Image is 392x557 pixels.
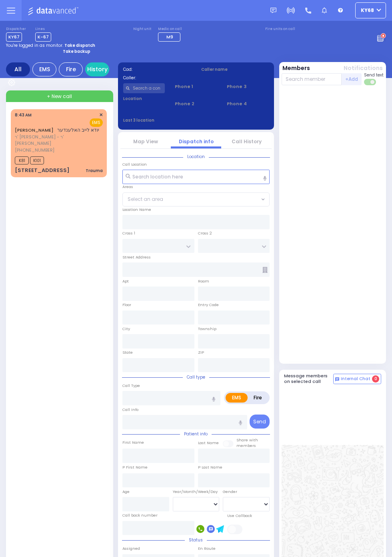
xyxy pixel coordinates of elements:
[63,48,90,54] strong: Take backup
[122,513,158,518] label: Call back number
[223,489,237,495] label: Gender
[57,126,99,133] span: יודא לייב האלענדער
[122,465,148,470] label: P First Name
[15,127,54,133] a: [PERSON_NAME]
[198,440,219,446] label: Last Name
[198,326,216,332] label: Township
[364,72,384,78] span: Send text
[15,134,100,147] span: ר' [PERSON_NAME] - ר' [PERSON_NAME]
[59,62,83,76] div: Fire
[364,78,377,86] label: Turn off text
[198,278,209,284] label: Room
[236,443,256,448] span: members
[123,96,165,102] label: Location
[86,168,103,174] div: Trauma
[183,374,209,380] span: Call type
[198,350,204,355] label: ZIP
[122,162,147,167] label: Call Location
[226,393,248,403] label: EMS
[270,8,276,14] img: message.svg
[99,112,103,118] span: ✕
[122,254,151,260] label: Street Address
[35,27,51,32] label: Lines
[180,431,212,437] span: Patient info
[361,7,374,14] span: ky68
[15,147,54,153] span: [PHONE_NUMBER]
[185,537,207,543] span: Status
[6,42,63,48] span: You're logged in as monitor.
[250,415,270,429] button: Send
[15,166,70,174] div: [STREET_ADDRESS]
[227,513,252,519] label: Use Callback
[64,42,95,48] strong: Take dispatch
[128,196,163,203] span: Select an area
[15,112,32,118] span: 8:43 AM
[85,62,109,76] a: History
[123,75,191,81] label: Caller:
[122,184,133,190] label: Areas
[333,374,381,384] button: Internal Chat 0
[32,62,56,76] div: EMS
[123,66,191,72] label: Cad:
[122,230,135,236] label: Cross 1
[341,376,370,382] span: Internal Chat
[122,207,151,212] label: Location Name
[344,64,383,72] button: Notifications
[6,27,26,32] label: Dispatcher
[198,546,216,551] label: En Route
[15,156,29,164] span: K81
[122,546,140,551] label: Assigned
[6,62,30,76] div: All
[198,465,222,470] label: P Last Name
[90,118,103,127] span: EMS
[35,32,51,42] span: K-67
[122,350,133,355] label: State
[122,407,138,413] label: Call Info
[198,230,212,236] label: Cross 2
[227,83,269,90] span: Phone 3
[355,2,386,18] button: ky68
[122,383,140,389] label: Call Type
[6,32,22,42] span: KY67
[175,100,217,107] span: Phone 2
[122,278,129,284] label: Apt
[47,93,72,100] span: + New call
[122,302,131,308] label: Floor
[122,170,270,184] input: Search location here
[372,375,379,383] span: 0
[122,326,130,332] label: City
[335,377,339,381] img: comment-alt.png
[227,100,269,107] span: Phone 4
[173,489,220,495] div: Year/Month/Week/Day
[30,156,44,164] span: K101
[236,437,258,443] small: Share with
[122,489,130,495] label: Age
[158,27,183,32] label: Medic on call
[265,27,295,32] label: Fire units on call
[247,393,268,403] label: Fire
[28,6,81,16] img: Logo
[201,66,269,72] label: Caller name
[198,302,219,308] label: Entry Code
[179,138,214,145] a: Dispatch info
[282,73,342,85] input: Search member
[232,138,262,145] a: Call History
[183,154,209,160] span: Location
[122,440,144,445] label: First Name
[123,117,196,123] label: Last 3 location
[284,373,334,384] h5: Message members on selected call
[133,138,158,145] a: Map View
[166,34,173,40] span: M9
[133,27,151,32] label: Night unit
[262,267,268,273] span: Other building occupants
[282,64,310,72] button: Members
[175,83,217,90] span: Phone 1
[123,83,165,93] input: Search a contact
